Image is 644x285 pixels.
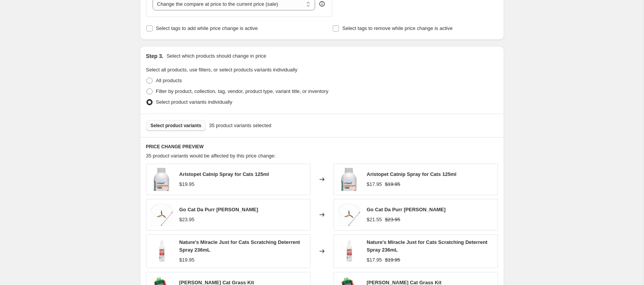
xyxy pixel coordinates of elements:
[367,256,382,264] div: $17.95
[150,168,173,191] img: 755404_80x.jpg
[179,216,195,224] div: $23.95
[151,123,202,129] span: Select product variants
[150,203,173,226] img: 759329_80x.jpg
[150,240,173,263] img: 1019433_80x.jpg
[209,122,271,129] span: 35 product variants selected
[179,239,300,253] span: Nature's Miracle Just for Cats Scratching Deterrent Spray 236mL
[179,207,258,212] span: Go Cat Da Purr [PERSON_NAME]
[367,239,488,253] span: Nature's Miracle Just for Cats Scratching Deterrent Spray 236mL
[179,171,269,177] span: Aristopet Catnip Spray for Cats 125ml
[146,120,206,131] button: Select product variants
[146,144,498,150] h6: PRICE CHANGE PREVIEW
[342,25,453,31] span: Select tags to remove while price change is active
[179,256,195,264] div: $19.95
[146,67,297,73] span: Select all products, use filters, or select products variants individually
[156,88,329,94] span: Filter by product, collection, tag, vendor, product type, variant title, or inventory
[338,203,361,226] img: 759329_80x.jpg
[146,52,164,60] h2: Step 3.
[156,25,258,31] span: Select tags to add while price change is active
[156,99,232,105] span: Select product variants individually
[367,216,382,224] div: $21.55
[367,207,446,212] span: Go Cat Da Purr [PERSON_NAME]
[367,171,457,177] span: Aristopet Catnip Spray for Cats 125ml
[338,168,361,191] img: 755404_80x.jpg
[385,181,400,188] strike: $19.95
[179,181,195,188] div: $19.95
[166,52,266,60] p: Select which products should change in price
[367,181,382,188] div: $17.95
[156,78,182,83] span: All products
[338,240,361,263] img: 1019433_80x.jpg
[385,256,400,264] strike: $19.95
[146,153,276,159] span: 35 product variants would be affected by this price change:
[385,216,400,224] strike: $23.95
